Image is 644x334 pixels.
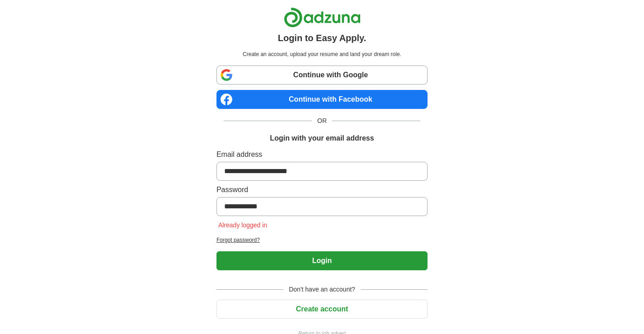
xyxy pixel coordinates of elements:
button: Create account [216,300,428,319]
img: Adzuna logo [284,7,361,28]
p: Create an account, upload your resume and land your dream role. [218,50,426,58]
h1: Login with your email address [270,133,374,144]
h1: Login to Easy Apply. [278,31,367,45]
a: Continue with Facebook [216,90,428,109]
a: Forgot password? [216,236,428,244]
label: Email address [216,149,428,160]
span: Don't have an account? [283,285,361,294]
label: Password [216,184,428,195]
span: OR [312,116,332,126]
a: Create account [216,305,428,313]
span: Already logged in [216,221,269,229]
button: Login [216,251,428,270]
a: Continue with Google [216,66,428,85]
